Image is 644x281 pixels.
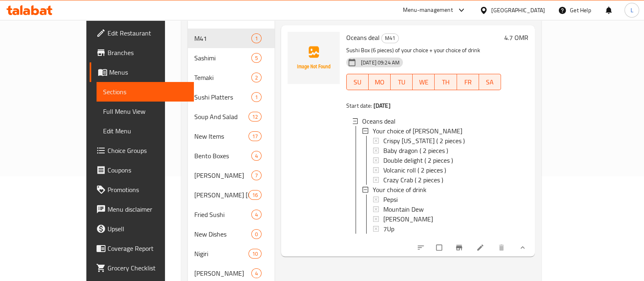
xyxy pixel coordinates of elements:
[194,170,251,180] span: [PERSON_NAME]
[435,74,457,90] button: TH
[251,268,262,278] div: items
[413,74,435,90] button: WE
[194,131,248,141] span: New Items
[194,53,251,63] span: Sashimi
[504,32,528,43] h6: 4.7 OMR
[630,6,633,15] span: L
[482,76,498,88] span: SA
[109,67,187,77] span: Menus
[108,146,187,155] span: Choice Groups
[383,155,453,165] span: Double delight ( 2 pieces )
[108,165,187,175] span: Coupons
[372,76,387,88] span: MO
[479,74,501,90] button: SA
[383,175,443,185] span: Crazy Crab ( 2 pieces )
[252,270,261,277] span: 4
[252,152,261,160] span: 4
[90,23,194,43] a: Edit Restaurant
[346,100,372,111] span: Start date:
[249,250,261,258] span: 10
[394,76,409,88] span: TU
[194,249,248,259] span: Nigiri
[194,190,248,200] span: [PERSON_NAME] [PERSON_NAME]
[194,210,251,219] span: Fried Sushi
[350,76,365,88] span: SU
[90,62,194,82] a: Menus
[188,244,275,263] div: Nigiri10
[460,76,476,88] span: FR
[90,258,194,278] a: Grocery Checklist
[108,204,187,214] span: Menu disclaimer
[188,146,275,166] div: Bento Boxes4
[412,239,431,257] button: sort-choices
[90,141,194,160] a: Choice Groups
[108,263,187,273] span: Grocery Checklist
[90,160,194,180] a: Coupons
[188,107,275,126] div: Soup And Salad12
[369,74,391,90] button: MO
[476,243,486,252] a: Edit menu item
[383,165,446,175] span: Volcanic roll ( 2 pieces )
[249,133,261,140] span: 17
[416,76,431,88] span: WE
[188,166,275,185] div: [PERSON_NAME]7
[194,190,248,200] div: Futo Maki
[450,239,470,257] button: Branch-specific-item
[346,45,501,55] p: Sushi Box (6 pieces) of your choice + your choice of drink
[188,185,275,205] div: [PERSON_NAME] [PERSON_NAME]16
[358,59,403,66] span: [DATE] 09:24 AM
[103,87,187,97] span: Sections
[248,190,262,200] div: items
[194,92,251,102] span: Sushi Platters
[194,112,248,122] span: Soup And Salad
[188,224,275,244] div: New Dishes0
[288,32,340,84] img: Oceans deal
[383,224,394,234] span: 7Up
[194,33,251,43] span: M41
[252,172,261,179] span: 7
[381,33,399,43] div: M41
[252,93,261,101] span: 1
[188,87,275,107] div: Sushi Platters1
[403,5,453,15] div: Menu-management
[383,214,433,224] span: [PERSON_NAME]
[252,35,261,42] span: 1
[188,48,275,68] div: Sashimi5
[252,74,261,82] span: 2
[391,74,413,90] button: TU
[194,268,251,278] div: Philly Sushi
[492,239,512,257] button: delete
[108,243,187,253] span: Coverage Report
[90,180,194,199] a: Promotions
[248,249,262,259] div: items
[194,268,251,278] span: [PERSON_NAME]
[194,151,251,161] span: Bento Boxes
[519,243,527,252] svg: Show Choices
[431,240,448,255] span: Select to update
[251,170,262,180] div: items
[90,199,194,219] a: Menu disclaimer
[374,100,391,111] b: [DATE]
[383,136,465,146] span: Crispy [US_STATE] ( 2 pieces )
[383,146,448,155] span: Baby dragon ( 2 pieces )
[248,112,262,122] div: items
[188,126,275,146] div: New Items17
[194,229,251,239] span: New Dishes
[194,73,251,82] span: Temaki
[251,53,262,63] div: items
[194,170,251,180] div: Hoso Maki
[251,210,262,219] div: items
[251,92,262,102] div: items
[383,195,398,204] span: Pepsi
[251,151,262,161] div: items
[90,43,194,62] a: Branches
